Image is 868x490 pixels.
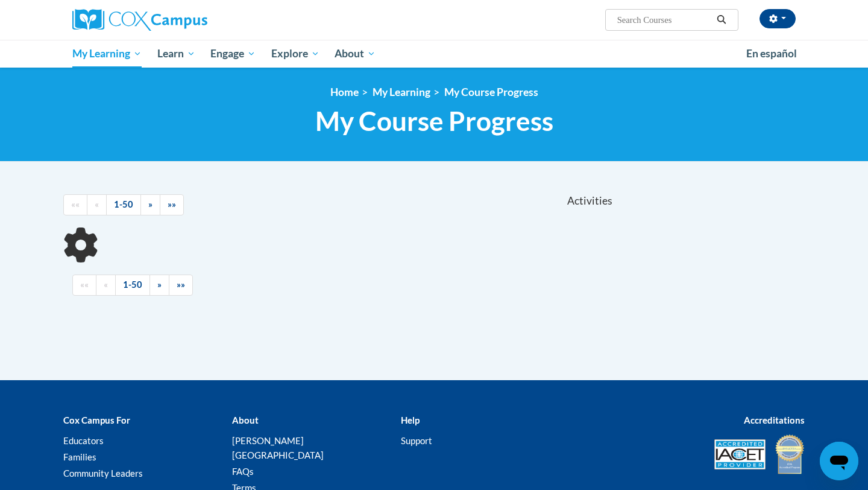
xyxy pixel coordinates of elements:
a: 1-50 [115,275,150,296]
span: »» [177,279,185,290]
span: About [335,46,376,61]
img: Accredited IACET® Provider [714,439,766,469]
img: IDA® Accredited [775,433,805,476]
span: Learn [157,46,195,61]
span: My Learning [72,46,142,61]
iframe: Button to launch messaging window [820,442,858,480]
span: Engage [210,46,256,61]
span: Explore [271,46,319,61]
b: About [232,415,259,425]
a: Learn [149,40,203,68]
a: Previous [87,194,107,215]
a: My Learning [64,40,149,68]
a: Support [401,435,432,446]
button: Account Settings [759,9,796,28]
span: «« [71,199,80,209]
a: FAQs [232,466,254,477]
a: Families [63,451,96,462]
a: Engage [203,40,263,68]
span: »» [168,199,176,209]
a: My Learning [373,86,430,98]
a: Educators [63,435,104,446]
a: Previous [96,275,116,296]
a: Begining [63,194,87,215]
a: End [169,275,193,296]
a: 1-50 [106,194,141,215]
b: Help [401,415,420,425]
a: Home [330,86,359,98]
a: Next [149,275,169,296]
span: « [95,199,99,209]
a: Community Leaders [63,468,143,479]
img: Cox Campus [72,9,207,31]
span: My Course Progress [315,105,553,137]
div: Main menu [54,40,814,68]
a: [PERSON_NAME][GEOGRAPHIC_DATA] [232,435,324,460]
button: Search [712,13,731,27]
b: Cox Campus For [63,415,130,425]
a: Next [140,194,160,215]
span: «« [80,279,89,290]
span: » [157,279,162,290]
b: Accreditations [744,415,805,425]
a: Explore [263,40,327,68]
a: About [327,40,384,68]
a: Begining [72,275,96,296]
span: Activities [567,194,612,208]
span: » [148,199,153,209]
span: En español [746,47,797,60]
a: Cox Campus [72,9,301,31]
input: Search Courses [616,13,712,27]
span: « [104,279,108,290]
a: My Course Progress [444,86,538,98]
a: End [160,194,184,215]
a: En español [738,41,805,66]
